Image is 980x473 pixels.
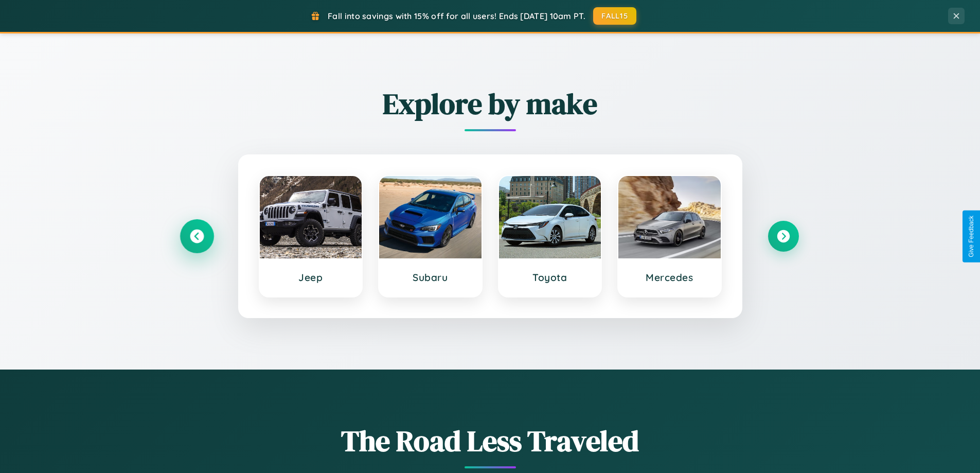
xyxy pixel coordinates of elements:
button: FALL15 [593,7,636,25]
div: Give Feedback [968,216,975,257]
h3: Mercedes [629,271,710,284]
h3: Subaru [389,271,471,284]
span: Fall into savings with 15% off for all users! Ends [DATE] 10am PT. [328,11,585,21]
h1: The Road Less Traveled [182,421,799,461]
h2: Explore by make [182,84,799,124]
h3: Toyota [509,271,591,284]
h3: Jeep [270,271,352,284]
